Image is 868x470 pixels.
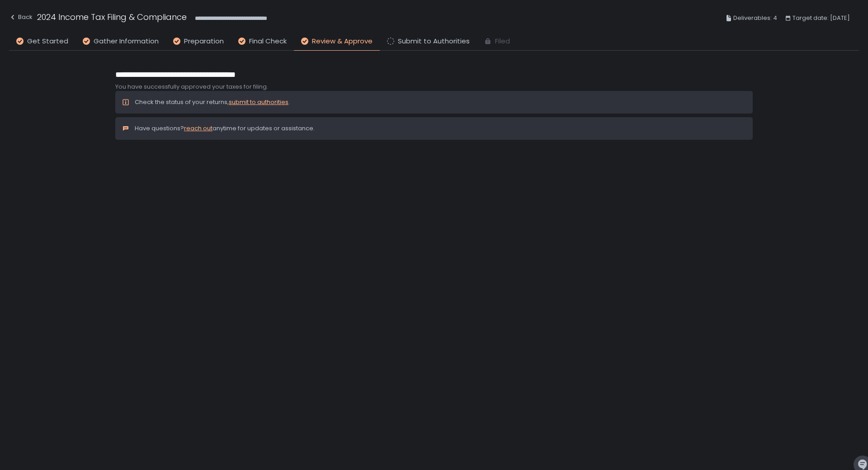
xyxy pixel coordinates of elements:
[115,83,753,91] div: You have successfully approved your taxes for filing.
[9,11,33,26] button: Back
[184,36,224,47] span: Preparation
[495,36,510,47] span: Filed
[229,98,288,106] a: submit to authorities
[9,12,33,23] div: Back
[135,124,315,133] p: Have questions? anytime for updates or assistance.
[312,36,373,47] span: Review & Approve
[184,124,212,133] a: reach out
[27,36,68,47] span: Get Started
[94,36,159,47] span: Gather Information
[793,13,850,24] span: Target date: [DATE]
[733,13,777,24] span: Deliverables: 4
[37,11,187,23] h1: 2024 Income Tax Filing & Compliance
[135,98,290,106] p: Check the status of your returns, .
[249,36,287,47] span: Final Check
[398,36,470,47] span: Submit to Authorities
